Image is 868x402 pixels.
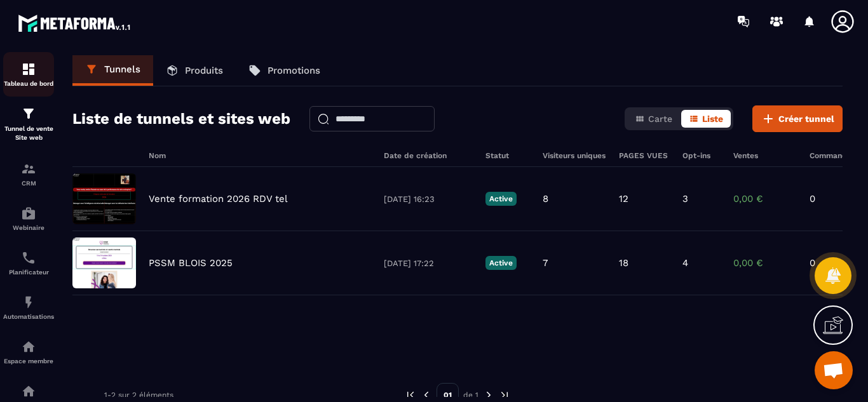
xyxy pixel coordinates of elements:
[682,193,688,204] p: 3
[463,390,478,400] p: de 1
[384,258,473,268] p: [DATE] 17:22
[3,52,54,97] a: formationformationTableau de bord
[21,384,36,399] img: social-network
[21,206,36,221] img: automations
[3,285,54,330] a: automationsautomationsAutomatisations
[21,339,36,354] img: automations
[72,106,290,131] h2: Liste de tunnels et sites web
[752,105,843,132] button: Créer tunnel
[682,257,688,269] p: 4
[3,180,54,187] p: CRM
[21,250,36,265] img: scheduler
[18,11,132,34] img: logo
[149,193,288,204] p: Vente formation 2026 RDV tel
[3,269,54,276] p: Planificateur
[153,55,236,86] a: Produits
[543,193,548,204] p: 8
[627,110,680,128] button: Carte
[3,97,54,152] a: formationformationTunnel de vente Site web
[543,151,606,160] h6: Visiteurs uniques
[810,193,848,204] p: 0
[3,124,54,142] p: Tunnel de vente Site web
[3,358,54,365] p: Espace membre
[236,55,333,86] a: Promotions
[21,161,36,177] img: formation
[149,257,233,269] p: PSSM BLOIS 2025
[810,257,848,269] p: 0
[485,192,517,206] p: Active
[21,106,36,121] img: formation
[778,112,834,125] span: Créer tunnel
[485,256,517,270] p: Active
[405,389,416,401] img: prev
[543,257,548,269] p: 7
[733,257,797,269] p: 0,00 €
[149,151,371,160] h6: Nom
[485,151,530,160] h6: Statut
[702,114,723,124] span: Liste
[619,151,670,160] h6: PAGES VUES
[648,114,672,124] span: Carte
[421,389,432,401] img: prev
[21,295,36,310] img: automations
[104,64,140,75] p: Tunnels
[72,238,136,288] img: image
[3,224,54,231] p: Webinaire
[185,65,223,76] p: Produits
[3,196,54,241] a: automationsautomationsWebinaire
[619,257,628,269] p: 18
[3,313,54,320] p: Automatisations
[72,55,153,86] a: Tunnels
[499,389,510,401] img: next
[384,151,473,160] h6: Date de création
[72,173,136,224] img: image
[733,193,797,204] p: 0,00 €
[681,110,731,128] button: Liste
[21,62,36,77] img: formation
[619,193,628,204] p: 12
[384,194,473,204] p: [DATE] 16:23
[810,151,855,160] h6: Commandes
[3,330,54,374] a: automationsautomationsEspace membre
[104,391,173,399] p: 1-2 sur 2 éléments
[3,241,54,285] a: schedulerschedulerPlanificateur
[3,152,54,196] a: formationformationCRM
[268,65,320,76] p: Promotions
[3,80,54,87] p: Tableau de bord
[682,151,721,160] h6: Opt-ins
[733,151,797,160] h6: Ventes
[483,389,494,401] img: next
[815,351,853,389] div: Ouvrir le chat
